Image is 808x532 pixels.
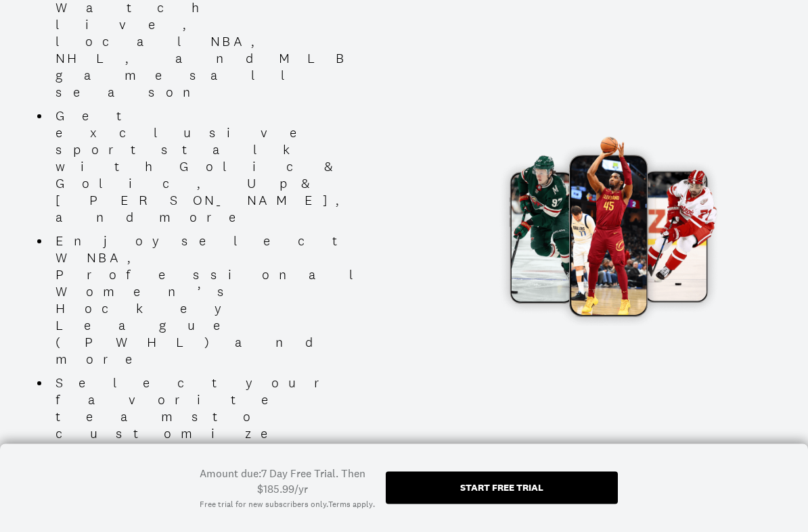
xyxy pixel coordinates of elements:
div: Amount due: 7 Day Free Trial. Then $185.99/yr [190,466,375,496]
li: Enjoy select WNBA, Professional Women’s Hockey League (PWHL) and more [50,233,382,368]
li: Get exclusive sports talk with Golic & Golic, Up & [PERSON_NAME], and more [50,108,382,226]
li: Select your favorite teams to customize your experience [50,375,382,477]
img: Promotional Image [430,132,776,327]
div: Start free trial [460,483,543,492]
a: Terms apply [328,499,373,510]
div: Free trial for new subscribers only. . [200,499,375,510]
